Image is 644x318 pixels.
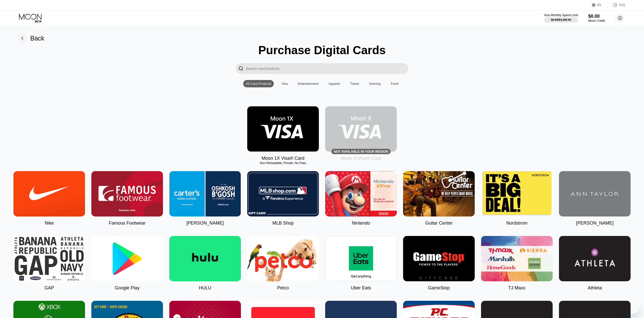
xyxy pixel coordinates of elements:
div: Gaming [369,82,381,86]
iframe: Button to launch messaging window [624,298,640,314]
div: Food [391,82,398,86]
div:  [238,66,243,71]
div: Visa [279,80,290,87]
div: Entertainment [295,80,321,87]
div: Travel [350,82,359,86]
div: Not available in your region [325,106,397,152]
div: EN [592,3,607,8]
div: Famous Footwear [109,221,146,226]
div: MLB Shop [272,221,294,226]
div: Food [388,80,401,87]
div: Not available in your region [334,150,388,153]
div: Visa [281,82,288,86]
div: [PERSON_NAME] [186,221,224,226]
div: Apparel [326,80,342,87]
div: Moon X Visa® Card [341,156,381,161]
div: Back [30,35,45,42]
div: Non-Reloadable, Private, No Fees [247,161,319,165]
div: EN [597,3,601,7]
div: $0.00 / $4,000.00 [551,18,571,21]
div: GameStop [428,285,450,291]
div: HULU [199,285,211,291]
div: Gaming [367,80,383,87]
div: Apparel [328,82,340,86]
div: Moon 1X Visa® Card [262,156,304,161]
div: Petco [277,285,289,291]
div: Entertainment [298,82,318,86]
div: Nike [45,221,54,226]
div: [PERSON_NAME] [576,221,613,226]
div: Nordstrom [506,221,527,226]
div:  [236,63,246,74]
div: Guitar Center [425,221,452,226]
div: Back [17,33,45,43]
div: GAP [44,285,54,291]
div: Athleta [588,285,602,291]
div: Uber Eats [351,285,371,291]
div: All Card Products [243,80,274,87]
div: All Card Products [246,82,271,86]
div: FAQ [607,3,625,8]
div: Purchase Digital Cards [258,43,386,57]
div: Visa Monthly Spend Limit$0.00/$4,000.00 [544,13,578,23]
div: $0.00 [588,14,605,19]
div: Google Play [115,285,139,291]
div: Travel [347,80,362,87]
div: Visa Monthly Spend Limit [544,13,578,17]
input: Search card products [246,63,408,74]
div: $0.00Moon Credit [588,14,605,23]
div: Nintendo [352,221,370,226]
div: FAQ [619,3,625,7]
div: TJ Maxx [508,285,525,291]
div: Moon Credit [588,19,605,23]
